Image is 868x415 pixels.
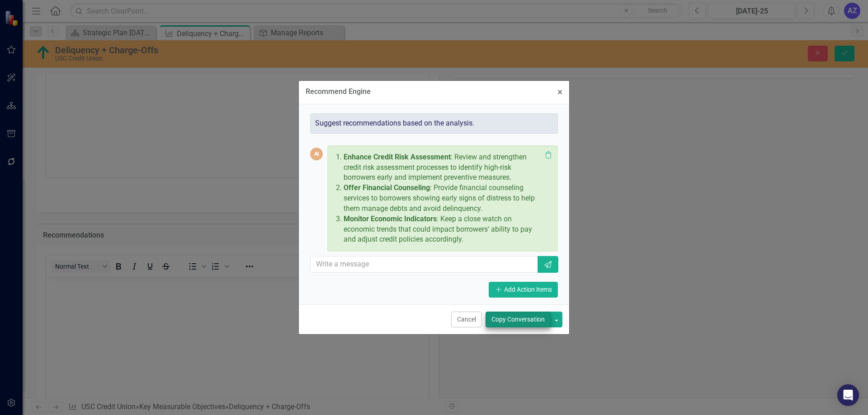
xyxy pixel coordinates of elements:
button: Cancel [451,312,482,327]
p: As of [DATE], the Delinquency Ratio is 1.13%, and the Charge-Offs Ratio is 0.49%, both above thei... [2,2,380,35]
p: : Provide financial counseling services to borrowers showing early signs of distress to help them... [344,183,542,214]
strong: Monitor Economic Indicators [344,214,437,223]
input: Write a message [310,256,538,273]
span: × [557,87,562,98]
div: Open Intercom Messenger [837,384,859,406]
div: Recommend Engine [306,88,371,96]
div: Suggest recommendations based on the analysis. [310,113,558,134]
strong: Enhance Credit Risk Assessment [344,153,451,161]
button: Copy Conversation [486,312,551,327]
strong: Offer Financial Counseling [344,183,430,192]
p: : Review and strengthen credit risk assessment processes to identify high-risk borrowers early an... [344,152,542,183]
button: Add Action Items [489,282,558,298]
p: : Keep a close watch on economic trends that could impact borrowers' ability to pay and adjust cr... [344,214,542,245]
div: AI [310,148,323,160]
